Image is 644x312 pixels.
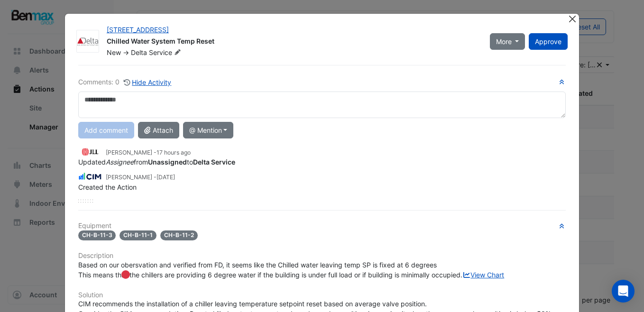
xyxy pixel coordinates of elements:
div: Open Intercom Messenger [612,280,635,303]
button: More [490,33,525,50]
button: Hide Activity [123,77,172,88]
small: [PERSON_NAME] - [106,148,191,157]
div: Chilled Water System Temp Reset [107,37,478,48]
span: Delta [131,48,147,56]
span: CH-B-11-1 [120,230,156,240]
span: CH-B-11-2 [160,230,198,240]
button: Close [567,14,577,24]
span: CH-B-11-3 [78,230,116,240]
a: [STREET_ADDRESS] [107,26,169,34]
span: Service [149,48,183,57]
button: Attach [138,122,179,138]
img: JLL QIC [78,147,102,157]
button: Approve [529,33,568,50]
strong: Delta Service [193,158,235,166]
em: Assignee [106,158,134,166]
span: New [107,48,121,56]
span: -> [123,48,129,56]
span: More [496,37,512,46]
button: @ Mention [183,122,234,138]
small: [PERSON_NAME] - [106,173,175,182]
span: Created the Action [78,183,137,191]
h6: Description [78,252,566,260]
h6: Solution [78,291,566,299]
div: Comments: 0 [78,77,172,88]
span: Approve [535,37,561,46]
span: Updated from to [78,158,235,166]
img: Delta Building Automation [77,37,99,46]
span: 2025-08-05 15:43:33 [156,174,175,181]
strong: Unassigned [148,158,187,166]
span: Based on our obersvation and verified from FD, it seems like the Chilled water leaving temp SP is... [78,261,505,279]
div: Tooltip anchor [121,270,130,279]
h6: Equipment [78,222,566,230]
img: CIM [78,171,102,182]
a: View Chart [462,271,505,279]
span: 2025-10-08 15:29:24 [156,149,191,156]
